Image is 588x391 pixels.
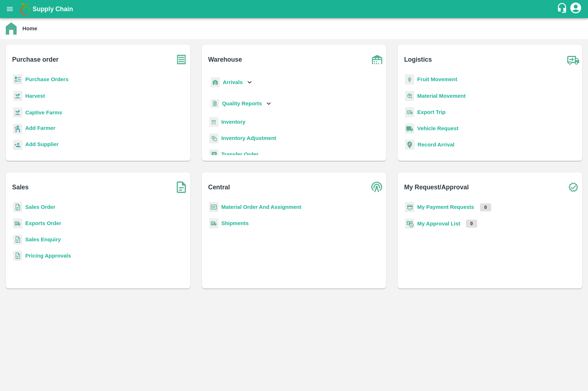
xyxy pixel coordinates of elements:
[6,22,17,35] img: home
[209,202,219,212] img: centralMaterial
[25,141,59,147] b: Add Supplier
[33,4,557,14] a: Supply Chain
[25,125,55,131] b: Add Farmer
[405,107,414,118] img: delivery
[209,74,254,91] div: Arrivals
[466,220,477,228] p: 0
[18,2,33,16] img: logo
[221,204,302,210] a: Material Order And Assignment
[209,96,273,111] div: Quality Reports
[404,182,469,192] b: My Request/Approval
[25,140,59,150] a: Add Supplier
[13,234,22,245] img: sales
[25,220,61,226] a: Exports Order
[404,54,432,65] b: Logistics
[209,117,219,127] img: whInventory
[417,221,460,227] a: My Approval List
[208,54,242,65] b: Warehouse
[221,220,249,226] a: Shipments
[12,182,29,192] b: Sales
[13,91,22,101] img: harvest
[33,5,73,13] b: Supply Chain
[223,79,243,85] b: Arrivals
[12,54,59,65] b: Purchase order
[25,76,69,82] a: Purchase Orders
[557,3,569,16] div: customer-support
[172,178,190,196] img: soSales
[405,202,414,212] img: payment
[13,218,22,229] img: shipments
[368,178,386,196] img: central
[13,251,22,261] img: sales
[405,140,415,150] img: recordArrival
[417,204,474,210] a: My Payment Requests
[405,123,414,134] img: vehicle
[418,142,454,148] a: Record Arrival
[209,218,219,229] img: shipments
[405,74,414,85] img: fruit
[417,76,457,82] a: Fruit Movement
[564,50,582,69] img: truck
[25,110,62,115] a: Captive Farms
[1,1,18,17] button: open drawer
[25,93,45,99] a: Harvest
[25,253,71,259] a: Pricing Approvals
[13,107,22,118] img: harvest
[405,218,414,229] img: approval
[417,93,466,99] a: Material Movement
[13,74,22,85] img: reciept
[25,237,61,242] a: Sales Enquiry
[172,50,190,69] img: purchase
[13,124,22,134] img: farmer
[564,178,582,196] img: check
[208,182,230,192] b: Central
[25,124,55,134] a: Add Farmer
[417,109,445,115] a: Export Trip
[221,119,246,125] a: Inventory
[209,133,219,144] img: inventory
[211,99,219,108] img: qualityReport
[22,26,37,31] b: Home
[221,135,276,141] a: Inventory Adjustment
[211,77,220,88] img: whArrival
[221,151,259,157] a: Transfer Order
[13,140,22,150] img: supplier
[222,101,262,106] b: Quality Reports
[209,149,219,160] img: whTransfer
[13,202,22,212] img: sales
[368,50,386,69] img: warehouse
[405,91,414,101] img: material
[25,204,55,210] a: Sales Order
[569,1,582,17] div: account of current user
[480,203,491,211] p: 0
[417,126,458,131] a: Vehicle Request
